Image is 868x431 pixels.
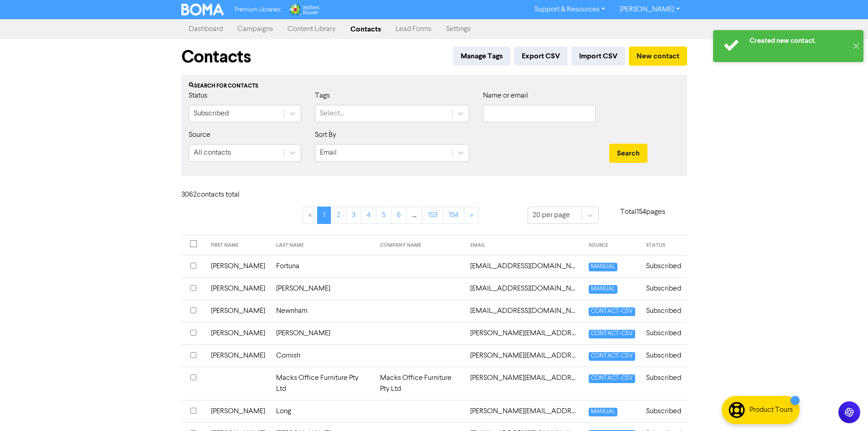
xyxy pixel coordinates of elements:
td: Subscribed [641,322,687,344]
td: Long [271,400,375,422]
a: Page 1 is your current page [317,207,331,224]
th: SOURCE [583,235,641,255]
label: Status [189,90,207,101]
td: [PERSON_NAME] [205,322,271,344]
span: MANUAL [589,285,617,294]
a: Content Library [280,20,343,38]
td: Subscribed [641,255,687,277]
div: Created new contact. [750,36,847,46]
img: BOMA Logo [181,4,224,16]
span: CONTACT-CSV [589,352,635,361]
label: Tags [315,90,330,101]
span: MANUAL [589,263,617,271]
td: Macks Office Furniture Pty Ltd [375,367,465,400]
button: Manage Tags [453,47,510,66]
td: adam.johnson@education.vic.gov.au [465,322,583,344]
label: Name or email [483,90,528,101]
td: Subscribed [641,400,687,422]
a: Page 3 [346,207,361,224]
span: CONTACT-CSV [589,374,635,383]
p: Total 154 pages [599,207,687,218]
iframe: Chat Widget [822,387,868,431]
td: [PERSON_NAME] [205,344,271,367]
button: Import CSV [571,47,625,66]
a: » [464,207,479,224]
th: LAST NAME [271,235,375,255]
td: adam@limelightvp.com.au [465,344,583,367]
td: accounts@osirisfurniture.com.au [465,255,583,277]
td: [PERSON_NAME] [271,322,375,344]
button: Export CSV [514,47,568,66]
td: Macks Office Furniture Pty Ltd [271,367,375,400]
label: Sort By [315,130,336,140]
td: adam.maraldo@gmail.com [465,400,583,422]
a: [PERSON_NAME] [612,2,687,17]
td: acroebuck31@gmail.com [465,277,583,300]
td: [PERSON_NAME] [271,277,375,300]
span: CONTACT-CSV [589,307,635,316]
a: Page 154 [443,207,464,224]
button: New contact [629,47,687,66]
td: Fortuna [271,255,375,277]
td: ada69001@optusnet.com.au [465,300,583,322]
a: Page 4 [361,207,376,224]
th: STATUS [641,235,687,255]
td: [PERSON_NAME] [205,400,271,422]
img: Wolters Kluwer [288,4,319,16]
td: [PERSON_NAME] [205,300,271,322]
td: [PERSON_NAME] [205,255,271,277]
a: Page 5 [376,207,391,224]
div: All contacts [194,147,231,158]
label: Source [189,130,211,140]
td: Newnham [271,300,375,322]
td: Cornish [271,344,375,367]
div: Select... [320,108,344,119]
td: Subscribed [641,344,687,367]
span: MANUAL [589,408,617,416]
div: Email [320,147,337,158]
td: Subscribed [641,277,687,300]
td: Subscribed [641,367,687,400]
td: [PERSON_NAME] [205,277,271,300]
a: Page 153 [422,207,443,224]
th: EMAIL [465,235,583,255]
div: Subscribed [194,108,229,119]
a: Dashboard [181,20,230,38]
td: Subscribed [641,300,687,322]
a: Support & Resources [527,2,612,17]
a: Campaigns [230,20,280,38]
a: Page 2 [331,207,346,224]
a: Page 6 [391,207,407,224]
div: 20 per page [533,210,570,221]
th: FIRST NAME [205,235,271,255]
span: Premium Libraries: [235,7,281,13]
h6: 3062 contact s total [181,191,254,199]
td: adam@macks.com.au [465,367,583,400]
button: Search [609,144,647,163]
h1: Contacts [181,47,251,68]
a: Settings [439,20,478,38]
div: Search for contacts [189,82,680,90]
th: COMPANY NAME [375,235,465,255]
a: Contacts [343,20,388,38]
a: Lead Forms [388,20,439,38]
span: CONTACT-CSV [589,330,635,338]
